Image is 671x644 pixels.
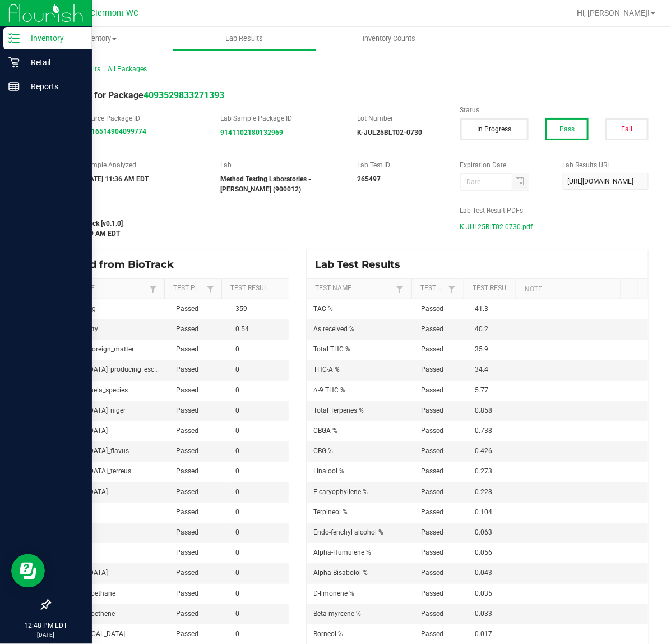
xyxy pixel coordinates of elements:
span: 0.738 [475,427,492,435]
span: 0.104 [475,508,492,516]
span: 0 [235,590,239,597]
span: Passed [421,407,443,414]
span: Passed [421,508,443,516]
span: 0.228 [475,488,492,496]
span: Lab Results [210,34,278,44]
span: 0.033 [475,610,492,618]
a: Test ResultSortable [473,284,512,293]
span: Passed [176,305,198,313]
span: filth_feces_foreign_matter [57,345,134,353]
span: 0.858 [475,407,492,414]
label: Lab Sample Package ID [220,113,340,124]
span: Passed [421,386,443,394]
span: THC-A % [313,366,340,373]
span: 0 [235,508,239,516]
span: 0 [235,630,239,638]
a: Test NameSortable [58,284,146,293]
span: Passed [421,630,443,638]
strong: 4093529833271393 [144,90,224,101]
inline-svg: Reports [8,81,20,92]
a: 9141102180132969 [220,129,283,136]
span: [MEDICAL_DATA]_producing_escherichia_coli [57,366,192,373]
span: 0 [235,467,239,475]
label: Sample Analyzed [84,160,203,170]
inline-svg: Retail [8,57,20,68]
span: Total THC % [313,345,350,353]
span: 40.2 [475,325,488,333]
span: | [103,65,105,73]
inline-svg: Inventory [8,33,20,44]
span: 0 [235,427,239,435]
strong: 265497 [357,175,381,183]
iframe: Resource center [11,554,45,588]
span: 0 [235,407,239,414]
span: Passed [176,528,198,536]
span: 0 [235,549,239,556]
a: Filter [446,282,459,296]
span: Passed [176,386,198,394]
p: 12:48 PM EDT [5,620,87,631]
span: Passed [176,325,198,333]
strong: K-JUL25BLT02-0730 [357,129,422,136]
span: Alpha-Bisabolol % [313,569,368,577]
p: Retail [20,56,87,69]
a: Inventory [27,27,172,51]
p: [DATE] [5,631,87,639]
span: 0 [235,569,239,577]
label: Lab Test Result PDFs [460,205,649,216]
span: All Packages [108,65,147,73]
a: Filter [146,282,160,296]
span: Alpha-Humulene % [313,549,371,556]
span: Passed [421,590,443,597]
span: 0.056 [475,549,492,556]
span: Passed [176,366,198,373]
label: Lab Test ID [357,160,443,170]
label: Status [460,105,649,115]
span: Passed [421,305,443,313]
span: CBG % [313,447,333,455]
span: Hi, [PERSON_NAME]! [577,8,650,17]
a: Lab Results [172,27,317,51]
label: Expiration Date [460,160,546,170]
span: 0 [235,488,239,496]
span: 5.77 [475,386,488,394]
span: 0.273 [475,467,492,475]
span: Δ-9 THC % [313,386,345,394]
button: Fail [605,118,649,140]
span: 0 [235,345,239,353]
span: Passed [176,569,198,577]
span: Passed [421,569,443,577]
span: CBGA % [313,427,337,435]
a: Test PassedSortable [173,284,203,293]
span: 34.4 [475,366,488,373]
span: Synced from BioTrack [58,258,182,271]
a: Filter [393,282,406,296]
span: 0.035 [475,590,492,597]
span: Passed [421,447,443,455]
span: Passed [421,610,443,618]
span: Lab Result for Package [49,90,224,101]
p: Reports [20,80,87,93]
p: Inventory [20,31,87,45]
a: Filter [203,282,217,296]
span: Passed [176,447,198,455]
label: Lot Number [357,113,443,124]
span: 0 [235,366,239,373]
span: Passed [421,345,443,353]
button: In Progress [460,118,529,140]
a: Test ResultSortable [230,284,274,293]
a: Inventory Counts [317,27,462,51]
label: Lab [220,160,340,170]
span: 0 [235,610,239,618]
label: Last Modified [49,205,443,216]
span: 0.426 [475,447,492,455]
span: Passed [176,549,198,556]
span: Passed [421,427,443,435]
span: E-caryophyllene % [313,488,368,496]
span: Passed [176,610,198,618]
span: Lab Test Results [315,258,409,271]
span: Inventory Counts [348,34,431,44]
strong: [DATE] 11:36 AM EDT [84,175,149,183]
strong: Method Testing Laboratories - [PERSON_NAME] (900012) [220,175,311,193]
